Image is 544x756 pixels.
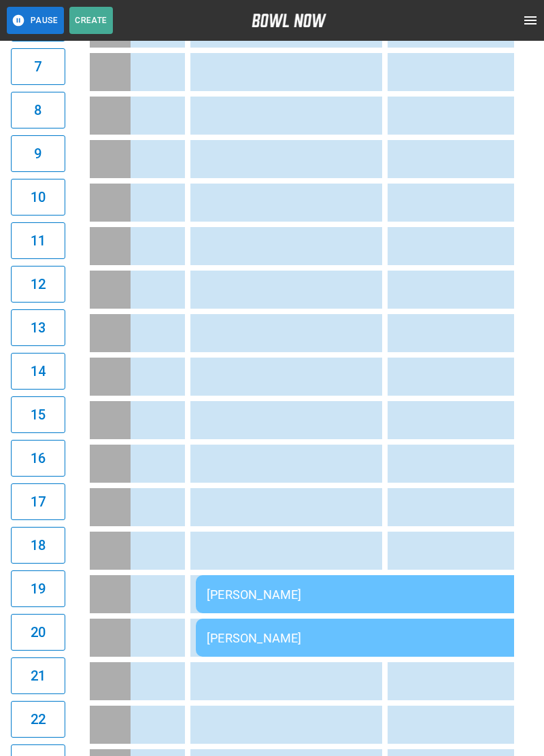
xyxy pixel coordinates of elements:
h6: 19 [31,578,46,600]
h6: 20 [31,621,46,643]
h6: 22 [31,708,46,730]
button: 9 [11,135,65,172]
button: 12 [11,266,65,303]
h6: 18 [31,534,46,556]
button: 17 [11,483,65,520]
button: 15 [11,396,65,433]
button: 16 [11,440,65,477]
button: 13 [11,309,65,346]
button: 10 [11,179,65,216]
h6: 17 [31,491,46,513]
h6: 16 [31,447,46,469]
button: 7 [11,48,65,85]
button: Create [69,7,113,34]
button: 8 [11,92,65,128]
button: 22 [11,701,65,738]
h6: 7 [34,56,41,78]
button: 14 [11,353,65,390]
button: 20 [11,614,65,651]
h6: 9 [34,143,41,165]
h6: 21 [31,665,46,687]
h6: 12 [31,273,46,295]
h6: 14 [31,360,46,382]
h6: 10 [31,186,46,208]
button: 18 [11,527,65,564]
button: Pause [7,7,64,34]
button: 11 [11,222,65,259]
h6: 8 [34,99,41,121]
h6: 11 [31,230,46,252]
img: logo [252,14,326,27]
button: 19 [11,570,65,607]
button: 21 [11,657,65,694]
button: open drawer [517,7,544,34]
h6: 13 [31,317,46,339]
h6: 15 [31,404,46,426]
